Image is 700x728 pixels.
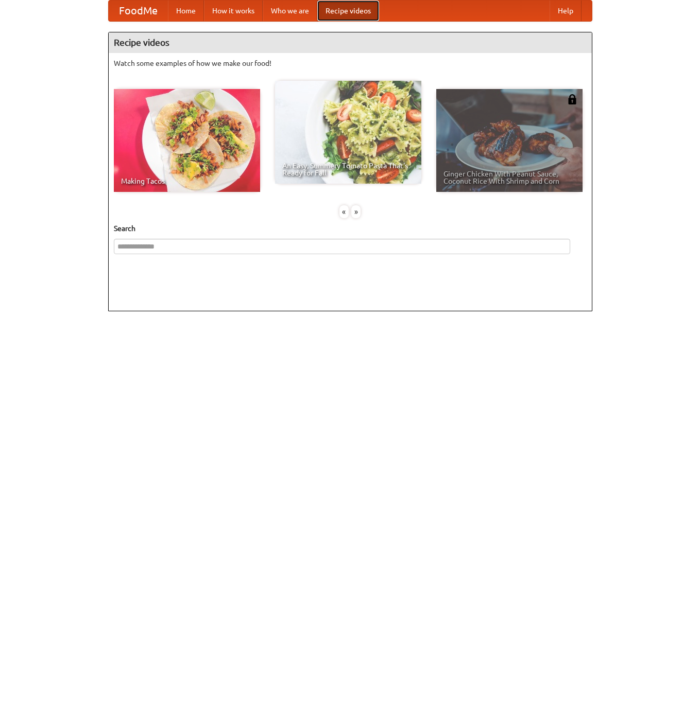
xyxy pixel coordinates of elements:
img: 483408.png [567,94,577,104]
h5: Search [114,223,587,234]
span: Making Tacos [121,177,253,185]
p: Watch some examples of how we make our food! [114,58,587,68]
div: « [339,205,349,218]
h4: Recipe videos [109,32,592,53]
a: Making Tacos [114,89,260,192]
a: Recipe videos [317,1,379,21]
a: Home [168,1,204,21]
a: An Easy, Summery Tomato Pasta That's Ready for Fall [275,81,421,184]
span: An Easy, Summery Tomato Pasta That's Ready for Fall [282,162,414,176]
a: FoodMe [109,1,168,21]
a: Help [550,1,582,21]
a: How it works [204,1,263,21]
div: » [351,205,361,218]
a: Who we are [263,1,317,21]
